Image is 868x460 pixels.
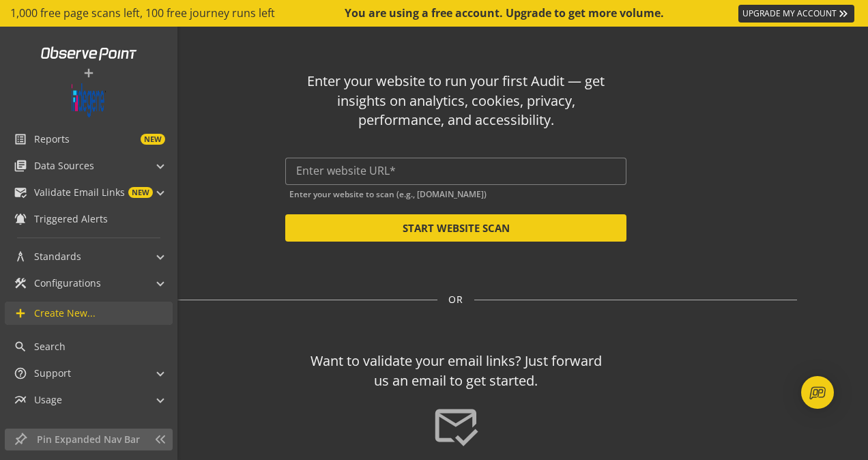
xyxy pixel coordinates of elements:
input: Enter website URL* [296,164,616,177]
a: ReportsNEW [5,128,172,151]
div: Want to validate your email links? Just forward us an email to get started. [304,351,608,390]
div: Open Intercom Messenger [801,376,834,409]
a: Triggered Alerts [5,207,172,231]
img: Customer Logo [72,83,106,117]
mat-expansion-panel-header: Data Sources [5,154,172,177]
mat-icon: multiline_chart [14,393,27,407]
span: Create New... [34,306,96,320]
a: UPGRADE MY ACCOUNT [738,5,854,23]
span: Reports [34,132,70,146]
mat-expansion-panel-header: Support [5,362,172,385]
span: Pin Expanded Nav Bar [37,433,147,446]
span: Configurations [34,276,101,290]
div: You are using a free account. Upgrade to get more volume. [345,5,665,21]
span: Standards [34,250,81,263]
span: 1,000 free page scans left, 100 free journey runs left [10,5,275,21]
mat-icon: list_alt [14,132,27,146]
a: Create New... [5,302,173,325]
button: START WEBSITE SCAN [285,214,626,242]
span: Search [34,340,66,354]
mat-icon: architecture [14,250,27,263]
mat-icon: mark_email_read [432,402,480,450]
mat-icon: search [14,340,27,354]
mat-icon: keyboard_double_arrow_right [837,7,850,20]
span: Triggered Alerts [34,212,108,226]
mat-icon: library_books [14,159,27,173]
mat-icon: help_outline [14,366,27,380]
mat-expansion-panel-header: Standards [5,245,172,268]
mat-icon: construction [14,276,27,290]
span: Support [34,366,71,380]
span: OR [448,293,463,306]
mat-expansion-panel-header: Usage [5,388,172,412]
span: Validate Email Links [34,186,125,199]
mat-icon: notifications_active [14,212,27,226]
mat-expansion-panel-header: Configurations [5,272,172,295]
mat-icon: add [82,66,96,80]
span: NEW [128,187,153,198]
span: Data Sources [34,159,94,173]
span: Usage [34,393,62,407]
mat-expansion-panel-header: Validate Email LinksNEW [5,181,172,204]
mat-icon: mark_email_read [14,186,27,199]
mat-icon: add [14,306,27,320]
div: Enter your website to run your first Audit — get insights on analytics, cookies, privacy, perform... [304,72,608,130]
mat-hint: Enter your website to scan (e.g., [DOMAIN_NAME]) [289,186,487,199]
a: Search [5,335,172,358]
span: NEW [141,134,165,145]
